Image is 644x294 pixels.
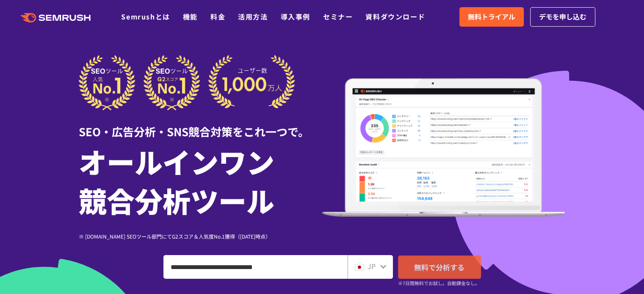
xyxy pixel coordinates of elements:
small: ※7日間無料でお試し。自動課金なし。 [398,279,480,287]
span: デモを申し込む [539,11,586,22]
a: Semrushとは [121,11,170,22]
a: 無料で分析する [398,256,481,279]
div: ※ [DOMAIN_NAME] SEOツール部門にてG2スコア＆人気度No.1獲得（[DATE]時点） [79,232,322,240]
a: 活用方法 [238,11,268,22]
a: 導入事例 [281,11,310,22]
span: 無料で分析する [414,262,464,272]
span: 無料トライアル [468,11,515,22]
a: 資料ダウンロード [365,11,425,22]
a: 料金 [210,11,225,22]
div: SEO・広告分析・SNS競合対策をこれ一つで。 [79,110,322,140]
h1: オールインワン 競合分析ツール [79,142,322,220]
a: 機能 [183,11,198,22]
a: 無料トライアル [459,7,524,27]
a: セミナー [323,11,353,22]
a: デモを申し込む [530,7,595,27]
span: JP [368,261,376,271]
input: ドメイン、キーワードまたはURLを入力してください [164,256,347,278]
